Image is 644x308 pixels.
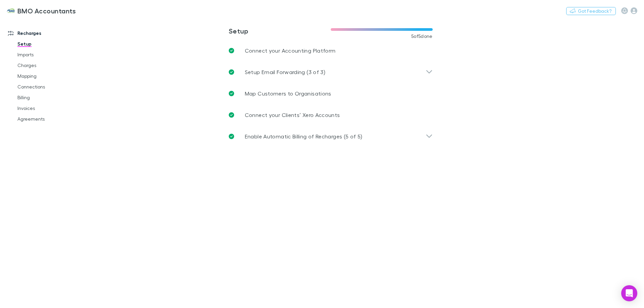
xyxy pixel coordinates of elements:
a: Invoices [11,103,91,114]
a: Billing [11,92,91,103]
p: Connect your Clients’ Xero Accounts [245,111,340,119]
img: BMO Accountants's Logo [7,7,15,15]
a: Map Customers to Organisations [223,83,438,104]
a: Recharges [1,28,91,39]
a: Connect your Clients’ Xero Accounts [223,104,438,126]
a: Charges [11,60,91,71]
a: BMO Accountants [3,3,80,19]
a: Imports [11,49,91,60]
span: 5 of 5 done [411,34,433,39]
a: Connect your Accounting Platform [223,40,438,61]
button: Got Feedback? [566,7,616,15]
p: Setup Email Forwarding (3 of 3) [245,68,325,76]
h3: Setup [229,27,331,35]
a: Agreements [11,114,91,124]
p: Enable Automatic Billing of Recharges (5 of 5) [245,132,363,140]
div: Setup Email Forwarding (3 of 3) [223,61,438,83]
p: Connect your Accounting Platform [245,47,336,55]
h3: BMO Accountants [17,7,76,15]
a: Mapping [11,71,91,81]
div: Enable Automatic Billing of Recharges (5 of 5) [223,126,438,147]
div: Open Intercom Messenger [621,285,637,301]
p: Map Customers to Organisations [245,89,331,98]
a: Setup [11,39,91,49]
a: Connections [11,81,91,92]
